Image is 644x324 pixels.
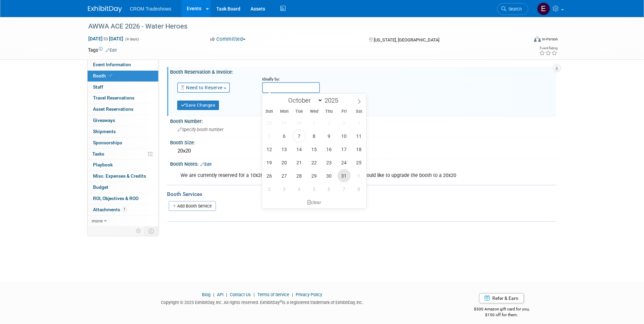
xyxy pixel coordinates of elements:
[337,182,351,196] span: November 7, 2025
[93,173,146,179] span: Misc. Expenses & Credits
[497,3,528,15] a: Search
[88,6,122,13] img: ExhibitDay
[93,84,103,90] span: Staff
[352,129,366,143] span: October 11, 2025
[125,37,139,41] span: (4 days)
[308,116,321,129] span: October 1, 2025
[230,292,251,297] a: Contact Us
[88,182,158,193] a: Budget
[293,116,306,129] span: September 30, 2025
[263,129,276,143] span: October 5, 2025
[86,20,518,33] div: AWWA ACE 2026 - Water Heroes
[351,109,366,114] span: Sat
[144,227,158,235] td: Toggle Event Tabs
[217,292,223,297] a: API
[337,116,351,129] span: October 3, 2025
[93,73,114,78] span: Booth
[278,116,291,129] span: September 29, 2025
[293,169,306,182] span: October 28, 2025
[170,116,556,125] div: Booth Number:
[252,292,256,297] span: |
[167,191,556,198] div: Booth Services
[109,74,112,77] i: Booth reservation complete
[88,149,158,160] a: Tasks
[263,182,276,196] span: November 2, 2025
[277,109,292,114] span: Mon
[200,162,211,167] a: Edit
[336,109,351,114] span: Fri
[175,146,551,156] div: 20x20
[293,129,306,143] span: October 7, 2025
[280,300,282,303] sup: ®
[352,143,366,156] span: October 18, 2025
[93,196,139,201] span: ROI, Objectives & ROO
[88,82,158,93] a: Staff
[323,143,336,156] span: October 16, 2025
[308,156,321,169] span: October 22, 2025
[262,76,540,82] div: Ideally by:
[262,109,277,114] span: Sun
[169,201,216,211] a: Add Booth Service
[293,156,306,169] span: October 21, 2025
[323,96,343,104] input: Year
[263,116,276,129] span: September 28, 2025
[211,292,216,297] span: |
[337,129,351,143] span: October 10, 2025
[88,104,158,115] a: Asset Reservations
[178,127,223,132] span: Specify booth number
[177,83,230,93] button: Need to Reserve
[88,160,158,170] a: Playbook
[88,93,158,104] a: Travel Reservations
[352,169,366,182] span: November 1, 2025
[323,116,336,129] span: October 2, 2025
[88,59,158,70] a: Event Information
[208,36,248,43] button: Committed
[170,138,556,146] div: Booth Size:
[308,169,321,182] span: October 29, 2025
[224,292,229,297] span: |
[374,37,439,42] span: [US_STATE], [GEOGRAPHIC_DATA]
[88,36,124,42] span: [DATE] [DATE]
[321,109,336,114] span: Thu
[88,298,437,306] div: Copyright © 2025 ExhibitDay, Inc. All rights reserved. ExhibitDay is a registered trademark of Ex...
[278,156,291,169] span: October 20, 2025
[202,292,210,297] a: Blog
[296,292,322,297] a: Privacy Policy
[278,143,291,156] span: October 13, 2025
[133,227,145,235] td: Personalize Event Tab Strip
[323,129,336,143] span: October 9, 2025
[93,62,131,67] span: Event Information
[106,48,117,53] a: Edit
[103,36,109,41] span: to
[262,197,367,208] div: clear
[93,140,122,145] span: Sponsorships
[177,101,219,110] button: Save Changes
[257,292,289,297] a: Terms of Service
[93,106,133,112] span: Asset Reservations
[278,182,291,196] span: November 3, 2025
[93,95,134,101] span: Travel Reservations
[537,2,550,15] img: Emily Williams
[263,156,276,169] span: October 19, 2025
[263,143,276,156] span: October 12, 2025
[447,302,556,318] div: $500 Amazon gift card for you,
[93,184,108,190] span: Budget
[176,169,482,182] div: We are currently reserved for a 10x20 booth #3412. As of [DATE], [PERSON_NAME] would like to upgr...
[352,182,366,196] span: November 8, 2025
[88,216,158,227] a: more
[93,207,127,212] span: Attachments
[506,6,522,12] span: Search
[93,118,115,123] span: Giveaways
[488,35,558,46] div: Event Format
[278,169,291,182] span: October 27, 2025
[88,47,117,53] td: Tags
[307,109,321,114] span: Wed
[88,193,158,204] a: ROI, Objectives & ROO
[285,96,323,105] select: Month
[92,151,104,157] span: Tasks
[479,293,524,303] a: Refer & Earn
[293,143,306,156] span: October 14, 2025
[447,312,556,318] div: $150 off for them.
[308,129,321,143] span: October 8, 2025
[130,6,171,12] span: CROM Tradeshows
